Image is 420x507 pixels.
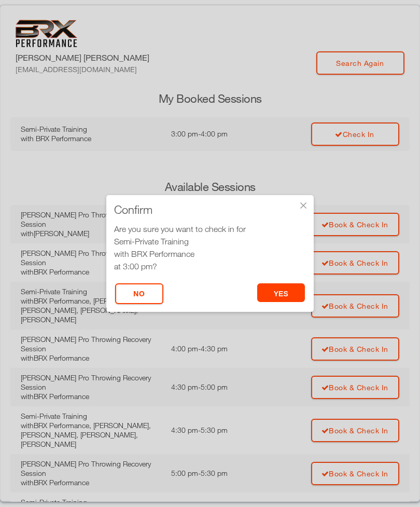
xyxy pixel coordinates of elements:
[298,200,309,211] div: ×
[115,283,163,304] button: No
[114,248,306,260] div: with BRX Performance
[257,283,305,302] button: yes
[114,223,306,272] div: Are you sure you want to check in for at 3:00 pm?
[114,235,306,248] div: Semi-Private Training
[114,204,152,215] span: Confirm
